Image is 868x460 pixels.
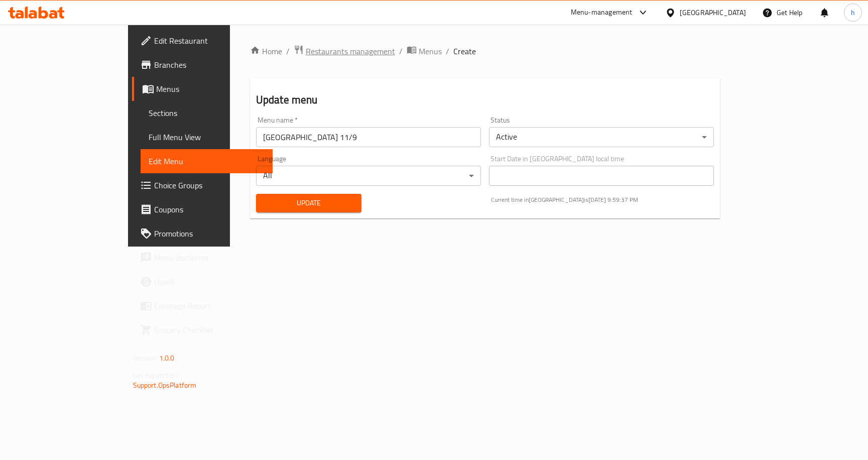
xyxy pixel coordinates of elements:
span: Branches [154,59,265,71]
span: h [851,7,855,18]
span: Grocery Checklist [154,324,265,336]
a: Restaurants management [294,45,395,58]
li: / [399,45,403,57]
button: Update [256,194,361,212]
p: Current time in [GEOGRAPHIC_DATA] is [DATE] 9:59:37 PM [491,195,714,204]
div: Active [489,127,714,147]
input: Please enter Menu name [256,127,481,147]
h2: Update menu [256,92,714,107]
span: Create [453,45,476,57]
a: Edit Restaurant [132,29,273,53]
span: Coverage Report [154,300,265,312]
span: Get support on: [133,369,179,382]
a: Menus [132,77,273,101]
span: Full Menu View [149,131,265,143]
span: 1.0.0 [159,352,175,365]
a: Grocery Checklist [132,318,273,342]
a: Branches [132,53,273,77]
div: Menu-management [571,7,633,19]
span: Update [264,197,353,209]
a: Menus [407,45,442,58]
div: [GEOGRAPHIC_DATA] [680,7,746,18]
nav: breadcrumb [250,45,720,58]
span: Menus [156,83,265,95]
div: All [256,166,481,186]
span: Menus [419,45,442,57]
a: Upsell [132,270,273,294]
span: Edit Restaurant [154,35,265,47]
span: Coupons [154,203,265,215]
a: Full Menu View [141,125,273,149]
span: Edit Menu [149,155,265,167]
a: Coupons [132,197,273,221]
a: Choice Groups [132,173,273,197]
a: Support.OpsPlatform [133,379,197,392]
a: Sections [141,101,273,125]
span: Sections [149,107,265,119]
span: Upsell [154,276,265,288]
span: Menu disclaimer [154,252,265,264]
span: Choice Groups [154,179,265,191]
span: Restaurants management [306,45,395,57]
span: Version: [133,352,158,365]
a: Promotions [132,221,273,246]
a: Edit Menu [141,149,273,173]
span: Promotions [154,227,265,240]
a: Menu disclaimer [132,246,273,270]
a: Coverage Report [132,294,273,318]
li: / [286,45,290,57]
li: / [446,45,449,57]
